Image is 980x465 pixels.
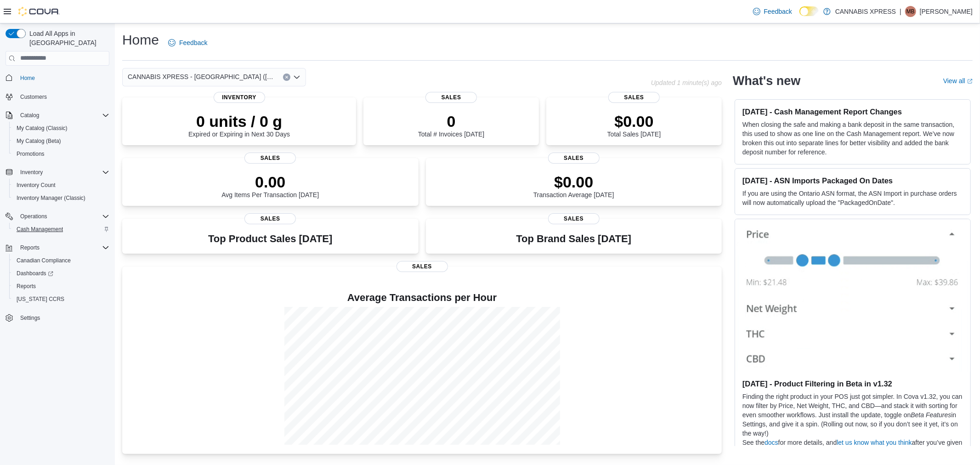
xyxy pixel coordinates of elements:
[13,281,109,292] span: Reports
[920,6,973,17] p: [PERSON_NAME]
[733,74,800,88] h2: What's new
[17,167,46,178] button: Inventory
[13,148,48,159] a: Promotions
[799,6,819,16] input: Dark Mode
[13,123,71,134] a: My Catalog (Classic)
[548,153,600,164] span: Sales
[188,112,290,138] div: Expired or Expiring in Next 30 Days
[2,311,113,324] button: Settings
[13,255,74,266] a: Canadian Compliance
[742,176,963,185] h3: [DATE] - ASN Imports Packaged On Dates
[548,213,600,224] span: Sales
[607,112,661,138] div: Total Sales [DATE]
[17,211,109,222] span: Operations
[533,173,614,198] div: Transaction Average [DATE]
[13,136,109,147] span: My Catalog (Beta)
[2,210,113,223] button: Operations
[2,241,113,254] button: Reports
[17,257,71,264] span: Canadian Compliance
[13,123,109,134] span: My Catalog (Classic)
[900,6,901,17] p: |
[13,180,109,191] span: Inventory Count
[214,92,265,103] span: Inventory
[9,192,113,204] button: Inventory Manager (Classic)
[17,73,39,84] a: Home
[9,293,113,306] button: [US_STATE] CCRS
[208,233,332,244] h3: Top Product Sales [DATE]
[164,34,211,52] a: Feedback
[17,181,56,189] span: Inventory Count
[17,312,44,323] a: Settings
[13,268,57,279] a: Dashboards
[13,193,109,204] span: Inventory Manager (Classic)
[293,74,300,81] button: Open list of options
[835,6,896,17] p: CANNABIS XPRESS
[221,173,319,191] p: 0.00
[6,68,109,349] nav: Complex example
[967,79,973,84] svg: External link
[943,77,973,85] a: View allExternal link
[17,194,85,202] span: Inventory Manager (Classic)
[17,312,109,323] span: Settings
[13,224,109,235] span: Cash Management
[17,110,43,121] button: Catalog
[128,71,274,82] span: CANNABIS XPRESS - [GEOGRAPHIC_DATA] ([GEOGRAPHIC_DATA])
[13,136,65,147] a: My Catalog (Beta)
[9,223,113,236] button: Cash Management
[20,244,40,251] span: Reports
[18,7,60,16] img: Cova
[9,254,113,267] button: Canadian Compliance
[20,169,43,176] span: Inventory
[17,226,63,233] span: Cash Management
[425,92,477,103] span: Sales
[2,90,113,103] button: Customers
[17,283,36,290] span: Reports
[130,292,714,303] h4: Average Transactions per Hour
[20,93,47,101] span: Customers
[9,179,113,192] button: Inventory Count
[9,122,113,135] button: My Catalog (Classic)
[13,294,68,305] a: [US_STATE] CCRS
[17,150,45,158] span: Promotions
[13,255,109,266] span: Canadian Compliance
[17,242,109,253] span: Reports
[749,2,796,21] a: Feedback
[607,112,661,130] p: $0.00
[742,392,963,438] p: Finding the right product in your POS just got simpler. In Cova v1.32, you can now filter by Pric...
[2,166,113,179] button: Inventory
[608,92,660,103] span: Sales
[516,233,631,244] h3: Top Brand Sales [DATE]
[9,280,113,293] button: Reports
[837,439,912,446] a: let us know what you think
[13,281,40,292] a: Reports
[17,295,64,303] span: [US_STATE] CCRS
[906,6,915,17] span: MB
[2,71,113,85] button: Home
[418,112,484,130] p: 0
[20,213,47,220] span: Operations
[20,74,35,82] span: Home
[9,147,113,160] button: Promotions
[17,137,61,145] span: My Catalog (Beta)
[179,38,207,47] span: Feedback
[20,314,40,322] span: Settings
[244,153,296,164] span: Sales
[9,267,113,280] a: Dashboards
[13,224,67,235] a: Cash Management
[533,173,614,191] p: $0.00
[20,112,39,119] span: Catalog
[17,125,68,132] span: My Catalog (Classic)
[13,294,109,305] span: Washington CCRS
[911,411,952,419] em: Beta Features
[17,242,43,253] button: Reports
[17,91,109,102] span: Customers
[13,193,89,204] a: Inventory Manager (Classic)
[17,211,51,222] button: Operations
[17,72,109,84] span: Home
[799,16,800,17] span: Dark Mode
[742,189,963,207] p: If you are using the Ontario ASN format, the ASN Import in purchase orders will now automatically...
[651,79,722,86] p: Updated 1 minute(s) ago
[905,6,916,17] div: Maggie Baillargeon
[765,439,778,446] a: docs
[9,135,113,147] button: My Catalog (Beta)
